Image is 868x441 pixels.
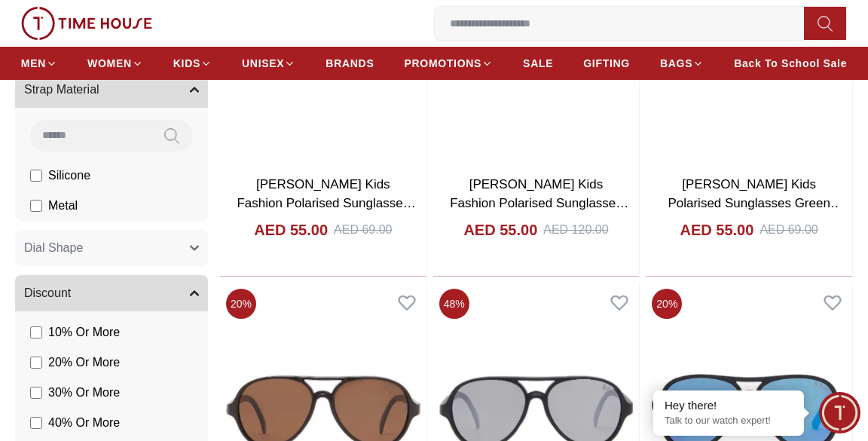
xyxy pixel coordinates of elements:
[48,384,120,402] span: 30 % Or More
[404,56,481,71] span: PROMOTIONS
[48,167,90,185] span: Silicone
[523,50,553,77] a: SALE
[668,177,842,230] a: [PERSON_NAME] Kids Polarised Sunglasses Green Mirror Lens - LCK103C01
[173,56,200,71] span: KIDS
[652,289,682,319] span: 20 %
[226,289,256,319] span: 20 %
[334,221,392,239] div: AED 69.00
[48,197,78,215] span: Metal
[734,50,847,77] a: Back To School Sale
[24,284,71,302] span: Discount
[759,221,818,239] div: AED 69.00
[543,221,608,239] div: AED 120.00
[30,170,42,182] input: Silicone
[660,50,704,77] a: BAGS
[325,56,374,71] span: BRANDS
[87,50,143,77] a: WOMEN
[404,50,493,77] a: PROMOTIONS
[242,56,284,71] span: UNISEX
[48,323,120,341] span: 10 % Or More
[30,417,42,429] input: 40% Or More
[254,219,328,240] h4: AED 55.00
[24,81,99,99] span: Strap Material
[15,275,208,311] button: Discount
[439,289,469,319] span: 48 %
[48,414,120,432] span: 40 % Or More
[523,56,553,71] span: SALE
[237,177,415,230] a: [PERSON_NAME] Kids Fashion Polarised Sunglasses Brown Lens - LCK102C02
[583,56,630,71] span: GIFTING
[24,239,83,257] span: Dial Shape
[21,50,57,77] a: MEN
[48,354,120,372] span: 20 % Or More
[583,50,630,77] a: GIFTING
[15,72,208,108] button: Strap Material
[660,56,692,71] span: BAGS
[30,357,42,369] input: 20% Or More
[15,230,208,266] button: Dial Shape
[445,177,628,230] a: [PERSON_NAME] Kids Fashion Polarised Sunglasses Silver Mirror Lens - LCK102C03
[21,7,152,40] img: ...
[680,219,754,240] h4: AED 55.00
[734,56,847,71] span: Back To School Sale
[665,415,793,427] p: Talk to our watch expert!
[87,56,132,71] span: WOMEN
[665,398,793,413] div: Hey there!
[30,200,42,212] input: Metal
[242,50,295,77] a: UNISEX
[463,219,537,240] h4: AED 55.00
[819,392,860,433] div: Chat Widget
[21,56,46,71] span: MEN
[30,387,42,399] input: 30% Or More
[173,50,212,77] a: KIDS
[30,326,42,338] input: 10% Or More
[325,50,374,77] a: BRANDS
